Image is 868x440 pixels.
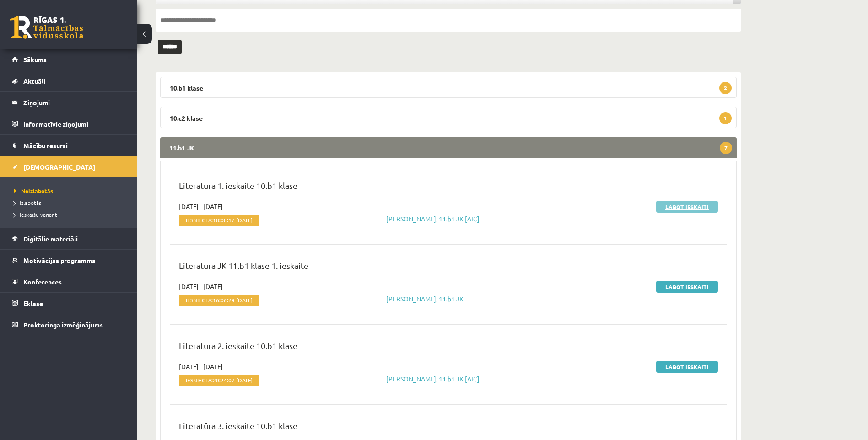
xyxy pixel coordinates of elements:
[656,361,718,373] a: Labot ieskaiti
[179,419,718,436] p: Literatūra 3. ieskaite 10.b1 klase
[23,278,62,286] span: Konferences
[10,16,83,39] a: Rīgas 1. Tālmācības vidusskola
[719,82,732,94] span: 2
[23,92,126,113] legend: Ziņojumi
[656,281,718,293] a: Labot ieskaiti
[160,77,737,98] legend: 10.b1 klase
[213,297,253,303] span: 16:06:29 [DATE]
[386,295,464,303] a: [PERSON_NAME], 11.b1 JK
[14,199,128,207] a: Izlabotās
[23,235,78,243] span: Digitālie materiāli
[386,215,480,223] a: [PERSON_NAME], 11.b1 JK [AIC]
[14,211,59,218] span: Ieskaišu varianti
[23,163,95,171] span: [DEMOGRAPHIC_DATA]
[213,217,253,223] span: 18:08:17 [DATE]
[23,141,68,150] span: Mācību resursi
[656,201,718,213] a: Labot ieskaiti
[179,339,718,356] p: Literatūra 2. ieskaite 10.b1 klase
[12,49,126,70] a: Sākums
[14,187,128,195] a: Neizlabotās
[12,250,126,271] a: Motivācijas programma
[160,137,737,158] legend: 11.b1 JK
[160,107,737,128] legend: 10.c2 klase
[179,215,259,226] span: Iesniegta:
[12,92,126,113] a: Ziņojumi
[14,210,128,219] a: Ieskaišu varianti
[14,187,53,194] span: Neizlabotās
[720,142,732,154] span: 7
[179,282,223,291] span: [DATE] - [DATE]
[12,271,126,292] a: Konferences
[12,113,126,134] a: Informatīvie ziņojumi
[179,295,259,306] span: Iesniegta:
[12,228,126,249] a: Digitālie materiāli
[719,112,732,124] span: 1
[23,55,47,64] span: Sākums
[12,135,126,156] a: Mācību resursi
[12,293,126,314] a: Eklase
[23,77,45,85] span: Aktuāli
[179,375,259,386] span: Iesniegta:
[14,199,41,206] span: Izlabotās
[179,362,223,371] span: [DATE] - [DATE]
[23,299,43,307] span: Eklase
[12,314,126,335] a: Proktoringa izmēģinājums
[12,70,126,91] a: Aktuāli
[23,321,103,329] span: Proktoringa izmēģinājums
[179,179,718,196] p: Literatūra 1. ieskaite 10.b1 klase
[179,259,718,276] p: Literatūra JK 11.b1 klase 1. ieskaite
[179,202,223,211] span: [DATE] - [DATE]
[23,256,96,264] span: Motivācijas programma
[386,375,480,383] a: [PERSON_NAME], 11.b1 JK [AIC]
[23,113,126,134] legend: Informatīvie ziņojumi
[12,156,126,177] a: [DEMOGRAPHIC_DATA]
[213,377,253,383] span: 20:24:07 [DATE]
